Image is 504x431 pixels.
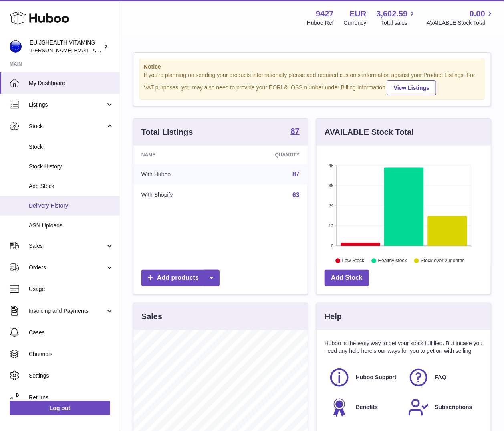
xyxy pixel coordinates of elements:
span: 3,602.59 [377,8,408,19]
a: FAQ [408,367,479,389]
span: Orders [29,264,105,271]
a: Log out [10,401,110,415]
span: Returns [29,394,114,401]
span: Invoicing and Payments [29,307,105,315]
span: [PERSON_NAME][EMAIL_ADDRESS][DOMAIN_NAME] [30,47,161,53]
h3: Total Listings [141,127,193,138]
span: My Dashboard [29,79,114,87]
strong: EUR [349,8,366,19]
span: Cases [29,329,114,336]
span: Stock [29,123,105,130]
a: Huboo Support [329,367,400,389]
text: Low Stock [342,258,365,263]
span: Channels [29,350,114,358]
td: With Shopify [133,185,228,206]
div: If you're planning on sending your products internationally please add required customs informati... [144,71,480,95]
a: Benefits [329,397,400,418]
a: 63 [292,192,300,198]
div: Currency [344,19,367,27]
text: 48 [329,163,333,168]
strong: 9427 [316,8,334,19]
div: Huboo Ref [307,19,334,27]
text: 36 [329,183,333,188]
a: Add Stock [325,270,369,286]
span: FAQ [435,374,447,381]
text: 24 [329,203,333,208]
a: 0.00 AVAILABLE Stock Total [427,8,494,27]
a: View Listings [387,80,436,95]
a: 87 [292,171,300,178]
span: Sales [29,242,105,250]
a: Add products [141,270,220,286]
text: 12 [329,223,333,228]
div: EU JSHEALTH VITAMINS [30,39,102,54]
p: Huboo is the easy way to get your stock fulfilled. But incase you need any help here's our ways f... [325,340,483,355]
text: Healthy stock [378,258,407,263]
span: Subscriptions [435,403,472,411]
td: With Huboo [133,164,228,185]
span: Delivery History [29,202,114,210]
a: 3,602.59 Total sales [377,8,417,27]
strong: 87 [291,127,300,135]
th: Quantity [228,146,308,164]
span: 0.00 [470,8,485,19]
span: Huboo Support [356,374,397,381]
span: ASN Uploads [29,222,114,229]
th: Name [133,146,228,164]
img: laura@jessicasepel.com [10,40,22,53]
span: Stock History [29,163,114,170]
span: Stock [29,143,114,151]
strong: Notice [144,63,480,71]
a: 87 [291,127,300,137]
span: Total sales [381,19,417,27]
span: Listings [29,101,105,109]
span: AVAILABLE Stock Total [427,19,494,27]
text: 0 [331,243,333,248]
span: Settings [29,372,114,380]
a: Subscriptions [408,397,479,418]
span: Usage [29,285,114,293]
h3: AVAILABLE Stock Total [325,127,414,138]
span: Add Stock [29,182,114,190]
h3: Help [325,311,342,322]
h3: Sales [141,311,162,322]
span: Benefits [356,403,378,411]
text: Stock over 2 months [421,258,464,263]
